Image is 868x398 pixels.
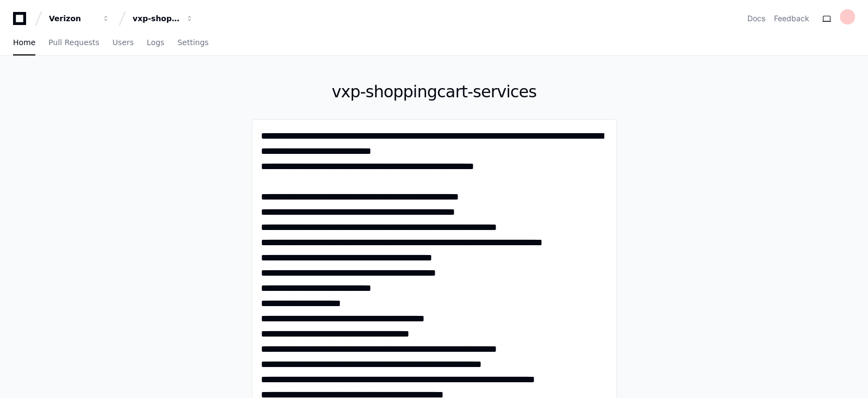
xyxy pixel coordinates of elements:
[48,30,99,55] a: Pull Requests
[147,39,164,46] span: Logs
[113,39,134,46] span: Users
[774,13,809,24] button: Feedback
[133,13,179,24] div: vxp-shoppingcart-services
[49,13,96,24] div: Verizon
[177,39,208,46] span: Settings
[13,30,35,55] a: Home
[13,39,35,46] span: Home
[113,30,134,55] a: Users
[747,13,765,24] a: Docs
[252,82,617,102] h1: vxp-shoppingcart-services
[147,30,164,55] a: Logs
[128,9,198,28] button: vxp-shoppingcart-services
[48,39,99,46] span: Pull Requests
[177,30,208,55] a: Settings
[45,9,114,28] button: Verizon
